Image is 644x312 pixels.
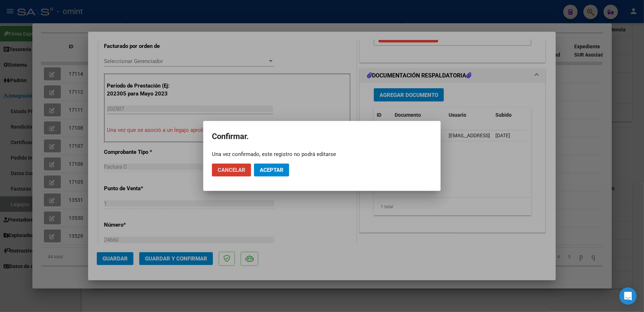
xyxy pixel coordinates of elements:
span: Cancelar [218,167,245,173]
button: Cancelar [212,164,251,177]
span: Aceptar [260,167,284,173]
div: Una vez confirmado, este registro no podrá editarse [212,151,432,158]
div: Open Intercom Messenger [620,288,637,305]
h2: Confirmar. [212,130,432,143]
button: Aceptar [254,164,289,177]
